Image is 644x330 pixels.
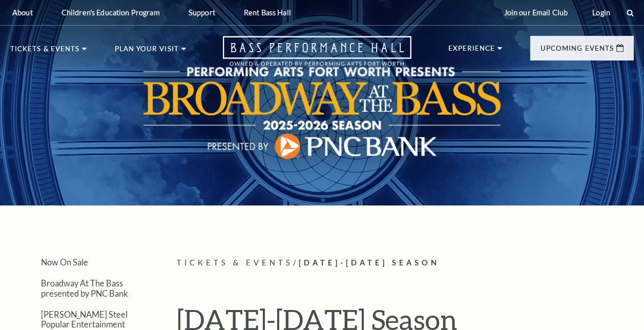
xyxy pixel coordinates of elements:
p: Plan Your Visit [115,46,179,58]
p: Children's Education Program [61,8,160,17]
p: Rent Bass Hall [244,8,291,17]
p: Tickets & Events [10,46,79,58]
a: Now On Sale [41,257,88,267]
p: Experience [448,45,495,57]
p: About [12,8,33,17]
a: [PERSON_NAME] Steel Popular Entertainment [41,310,128,329]
p: Support [189,8,215,17]
span: [DATE]-[DATE] Season [299,258,440,267]
p: Upcoming Events [541,45,614,57]
a: Broadway At The Bass presented by PNC Bank [41,278,128,298]
span: Tickets & Events [177,258,293,267]
p: / [177,257,634,270]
